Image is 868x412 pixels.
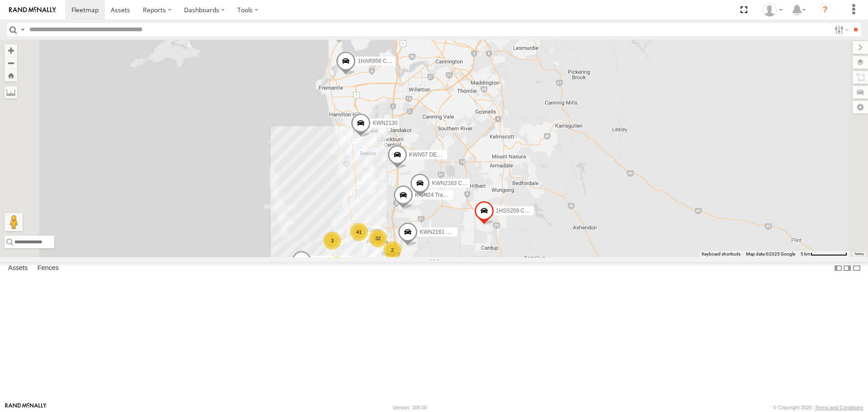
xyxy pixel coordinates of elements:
label: Dock Summary Table to the Left [834,262,843,275]
label: Map Settings [853,101,868,114]
label: Dock Summary Table to the Right [843,262,852,275]
div: Andrew Fisher [759,3,786,17]
label: Fences [33,262,63,275]
span: KWN24 Tractor [415,192,452,199]
span: KWN2130 [373,120,397,127]
span: 5 km [801,251,811,256]
button: Keyboard shortcuts [702,251,741,257]
span: KWN2161 Workshop [420,229,470,235]
button: Drag Pegman onto the map to open Street View [5,213,23,231]
span: 1HAR956 Coor. Stat. Planing [358,58,428,64]
label: Search Filter Options [831,23,850,36]
div: 3 [323,232,341,250]
label: Assets [4,262,32,275]
a: Terms (opens in new tab) [854,252,864,256]
label: Measure [5,86,17,99]
div: 2 [327,256,345,275]
span: KWN57 DEFES [409,152,448,158]
button: Zoom out [5,57,17,69]
div: 32 [369,229,387,247]
span: Map data ©2025 Google [746,251,795,256]
button: Zoom Home [5,69,17,81]
i: ? [818,3,832,17]
span: 1HSS259 Coor.Enviro Plan & Develop [496,208,588,214]
a: Terms and Conditions [815,405,863,410]
img: rand-logo.svg [9,7,56,13]
label: Search Query [19,23,26,36]
div: © Copyright 2025 - [773,405,863,410]
button: Map Scale: 5 km per 77 pixels [798,251,850,257]
div: 41 [350,223,368,241]
a: Visit our Website [5,403,47,412]
div: 2 [383,241,401,259]
span: KWN2163 City Hort [432,180,479,186]
button: Zoom in [5,44,17,57]
div: Version: 306.00 [393,405,427,410]
label: Hide Summary Table [852,262,861,275]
